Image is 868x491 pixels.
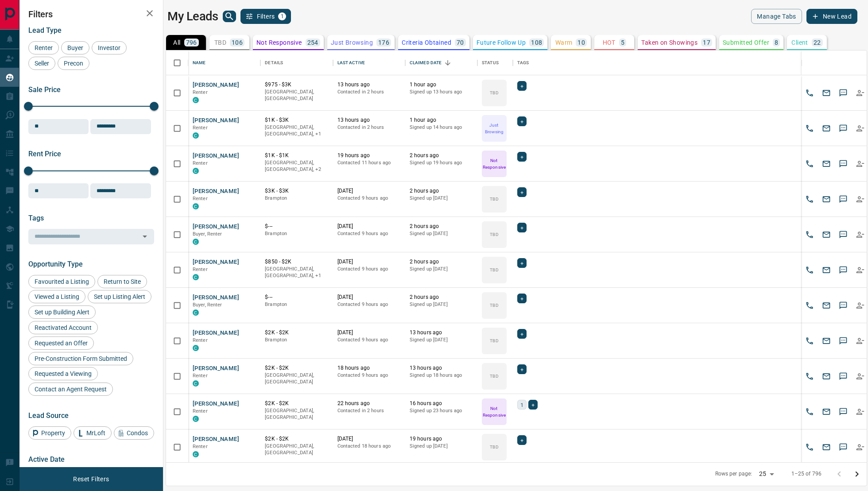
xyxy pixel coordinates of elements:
[31,293,82,300] span: Viewed a Listing
[31,386,110,393] span: Contact an Agent Request
[28,57,55,70] div: Seller
[58,57,89,70] div: Precon
[410,89,473,96] p: Signed up 13 hours ago
[520,223,523,232] span: +
[193,152,239,160] button: [PERSON_NAME]
[820,370,833,383] button: Email
[28,41,59,54] div: Renter
[193,294,239,302] button: [PERSON_NAME]
[805,230,814,239] svg: Call
[61,60,86,67] span: Precon
[265,81,328,89] p: $975 - $3K
[837,228,850,241] button: SMS
[193,364,239,373] button: [PERSON_NAME]
[856,301,864,310] svg: Reallocate
[805,336,814,345] svg: Call
[410,124,473,131] p: Signed up 14 hours ago
[805,124,814,133] svg: Call
[837,370,850,383] button: SMS
[186,39,197,46] p: 796
[528,400,538,410] div: +
[803,370,816,383] button: Call
[853,193,867,206] button: Reallocate
[603,39,616,46] p: HOT
[520,294,523,303] span: +
[410,400,473,407] p: 16 hours ago
[337,116,401,124] p: 13 hours ago
[856,407,864,416] svg: Reallocate
[193,373,208,379] span: Renter
[837,122,850,135] button: SMS
[820,86,833,100] button: Email
[839,301,848,310] svg: Sms
[265,50,283,75] div: Details
[193,408,208,414] span: Renter
[173,39,180,46] p: All
[803,157,816,170] button: Call
[820,299,833,312] button: Email
[723,39,769,46] p: Submitted Offer
[820,405,833,418] button: Email
[520,400,523,409] span: 1
[193,337,208,343] span: Renter
[837,263,850,277] button: SMS
[839,407,848,416] svg: Sms
[805,301,814,310] svg: Call
[307,39,318,46] p: 254
[31,44,56,51] span: Renter
[265,124,328,138] p: Toronto
[517,223,527,232] div: +
[265,152,328,159] p: $1K - $1K
[820,157,833,170] button: Email
[856,266,864,274] svg: Reallocate
[490,89,498,96] p: TBD
[483,405,506,418] p: Not Responsive
[803,263,816,277] button: Call
[114,426,154,440] div: Condos
[265,266,328,279] p: Toronto
[337,266,401,273] p: Contacted 9 hours ago
[839,372,848,381] svg: Sms
[803,299,816,312] button: Call
[337,329,401,336] p: [DATE]
[193,258,239,267] button: [PERSON_NAME]
[410,187,473,195] p: 2 hours ago
[28,260,83,268] span: Opportunity Type
[139,230,151,243] button: Open
[513,50,802,75] div: Tags
[28,426,71,440] div: Property
[822,443,831,452] svg: Email
[520,259,523,267] span: +
[803,334,816,348] button: Call
[193,203,199,209] div: condos.ca
[232,39,243,46] p: 106
[265,407,328,421] p: [GEOGRAPHIC_DATA], [GEOGRAPHIC_DATA]
[837,405,850,418] button: SMS
[410,407,473,414] p: Signed up 23 hours ago
[820,193,833,206] button: Email
[803,122,816,135] button: Call
[856,124,864,133] svg: Reallocate
[193,81,239,89] button: [PERSON_NAME]
[751,9,802,24] button: Manage Tabs
[837,193,850,206] button: SMS
[214,39,226,46] p: TBD
[853,370,867,383] button: Reallocate
[64,44,86,51] span: Buyer
[803,405,816,418] button: Call
[337,407,401,414] p: Contacted in 2 hours
[28,321,98,334] div: Reactivated Account
[853,299,867,312] button: Reallocate
[31,309,93,316] span: Set up Building Alert
[28,352,133,365] div: Pre-Construction Form Submitted
[410,364,473,372] p: 13 hours ago
[337,364,401,372] p: 18 hours ago
[74,426,112,440] div: MrLoft
[820,441,833,454] button: Email
[853,86,867,100] button: Reallocate
[822,89,831,97] svg: Email
[856,195,864,204] svg: Reallocate
[193,435,239,444] button: [PERSON_NAME]
[31,60,52,67] span: Seller
[265,329,328,336] p: $2K - $2K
